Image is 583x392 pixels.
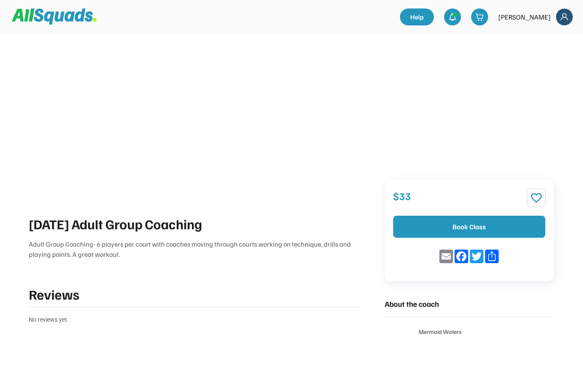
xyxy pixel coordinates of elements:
div: About the coach [385,298,554,310]
img: yH5BAEAAAAALAAAAAABAAEAAAIBRAA7 [385,324,412,351]
a: Share [484,250,500,263]
div: No reviews yet. [29,315,359,324]
div: [DATE] Adult Group Coaching [29,214,359,234]
img: bell-03%20%281%29.svg [448,13,457,21]
button: Book Class [393,216,545,238]
div: Reviews [29,284,304,304]
a: Facebook [454,250,469,263]
div: [PERSON_NAME] [498,12,551,22]
img: shopping-cart-01%20%281%29.svg [475,13,484,21]
div: $33 [393,188,523,203]
div: Adult Group Coaching- 6 players per court with coaches moving through courts working on technique... [29,239,359,259]
a: Email [439,250,454,263]
div: Mermaid Waters [419,327,554,336]
a: Twitter [469,250,484,263]
a: Help [400,8,434,25]
img: Frame%2018.svg [556,8,573,25]
img: Squad%20Logo.svg [12,8,97,25]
